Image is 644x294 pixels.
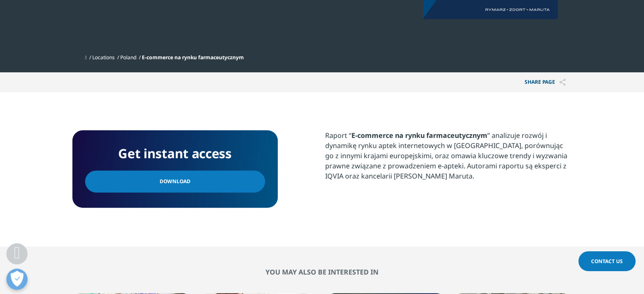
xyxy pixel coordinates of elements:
[351,131,487,140] strong: E-commerce na rynku farmaceutycznym
[559,79,566,86] img: Share PAGE
[325,130,572,187] p: Raport “ ” analizuje rozwój i dynamikę rynku aptek internetowych w [GEOGRAPHIC_DATA], porównując ...
[72,268,572,276] h2: You may also be interested in
[142,54,244,61] span: E-commerce na rynku farmaceutycznym
[518,72,572,92] p: Share PAGE
[85,170,265,192] a: Download
[85,143,265,164] h4: Get instant access
[6,269,28,290] button: Otwórz Preferencje
[578,251,636,271] a: Contact Us
[591,258,623,265] span: Contact Us
[92,54,115,61] a: Locations
[160,177,191,186] span: Download
[518,72,572,92] button: Share PAGEShare PAGE
[120,54,136,61] a: Poland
